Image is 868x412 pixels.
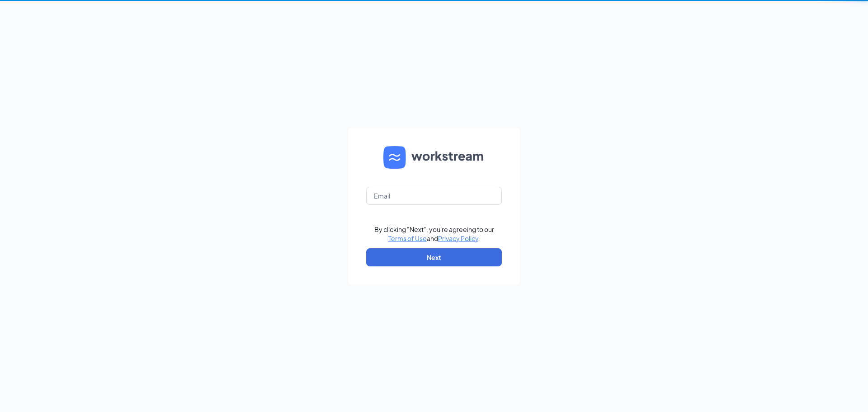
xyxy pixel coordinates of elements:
a: Privacy Policy [438,234,478,242]
a: Terms of Use [388,234,427,242]
input: Email [366,187,502,205]
div: By clicking "Next", you're agreeing to our and . [374,225,494,243]
button: Next [366,248,502,266]
img: WS logo and Workstream text [383,146,485,169]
